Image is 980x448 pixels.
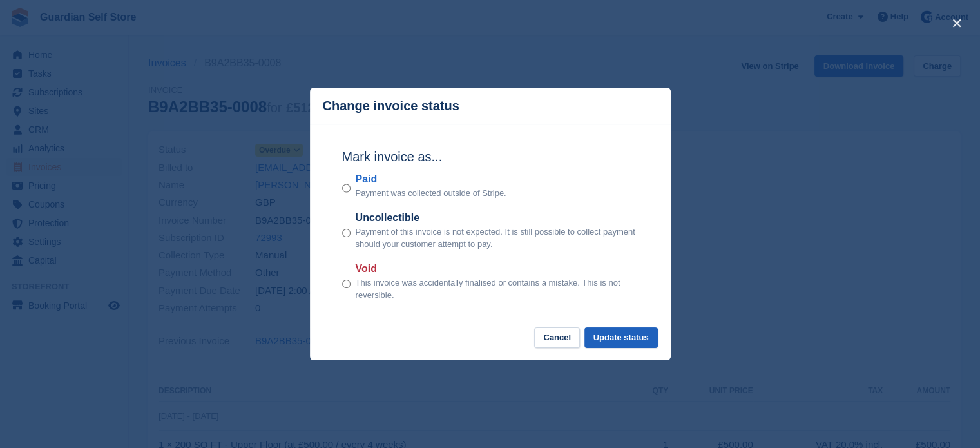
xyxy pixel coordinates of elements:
button: close [946,13,967,34]
label: Void [356,261,639,277]
button: Cancel [534,327,580,349]
p: Payment of this invoice is not expected. It is still possible to collect payment should your cust... [356,226,639,251]
label: Uncollectible [356,210,639,226]
p: This invoice was accidentally finalised or contains a mistake. This is not reversible. [356,277,639,302]
h2: Mark invoice as... [342,147,639,166]
p: Payment was collected outside of Stripe. [356,187,506,200]
button: Update status [584,327,658,349]
label: Paid [356,171,506,187]
p: Change invoice status [323,99,459,113]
